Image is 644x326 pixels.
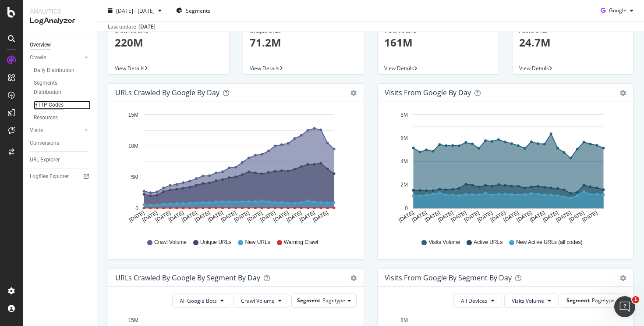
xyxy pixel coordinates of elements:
div: Overview [30,40,51,50]
text: [DATE] [463,210,481,223]
a: Logfiles Explorer [30,172,91,181]
div: LogAnalyzer [30,16,90,26]
a: Conversions [30,139,91,148]
text: 10M [128,143,138,149]
button: Visits Volume [504,294,559,308]
text: [DATE] [424,210,441,223]
svg: A chart. [385,108,623,230]
text: [DATE] [180,210,198,223]
span: Warning Crawl [284,239,318,246]
div: URLs Crawled by Google By Segment By Day [115,273,260,282]
text: 15M [128,112,138,118]
text: [DATE] [489,210,507,223]
text: [DATE] [437,210,454,223]
button: [DATE] - [DATE] [104,4,165,18]
span: Pagetype [592,297,615,304]
span: Visits Volume [512,297,544,305]
div: gear [620,275,626,281]
div: Daily Distribution [34,66,74,75]
div: gear [350,275,357,281]
span: Segments [186,7,210,14]
span: All Google Bots [180,297,217,305]
text: [DATE] [581,210,598,223]
text: 8M [400,112,408,118]
span: Segment [297,297,320,304]
p: 161M [384,35,492,50]
span: View Details [384,64,414,72]
div: Segments Distribution [34,79,82,97]
text: [DATE] [311,210,329,223]
div: Resources [34,113,58,122]
text: [DATE] [220,210,237,223]
span: All Devices [461,297,488,305]
text: 8M [400,317,408,323]
p: 24.7M [519,35,627,50]
text: [DATE] [397,210,415,223]
span: Crawl Volume [241,297,275,305]
span: View Details [250,64,280,72]
text: [DATE] [167,210,185,223]
div: URLs Crawled by Google by day [115,88,219,97]
div: [DATE] [138,23,156,31]
text: [DATE] [272,210,290,223]
text: [DATE] [141,210,159,223]
a: Resources [34,113,91,122]
text: [DATE] [568,210,585,223]
div: Visits from Google By Segment By Day [385,273,512,282]
text: [DATE] [298,210,316,223]
p: 220M [115,35,223,50]
button: Google [597,4,637,18]
text: [DATE] [246,210,264,223]
text: [DATE] [502,210,520,223]
div: Crawls [30,53,46,62]
text: [DATE] [450,210,467,223]
text: 15M [128,317,138,323]
text: [DATE] [207,210,224,223]
a: Segments Distribution [34,79,91,97]
text: 0 [135,205,138,211]
p: 71.2M [250,35,357,50]
iframe: Intercom live chat [614,296,635,317]
a: Daily Distribution [34,66,91,75]
span: Pagetype [322,297,345,304]
text: [DATE] [154,210,172,223]
div: URL Explorer [30,155,60,165]
text: [DATE] [410,210,428,223]
span: [DATE] - [DATE] [116,7,155,14]
span: Active URLs [474,239,502,246]
text: 4M [400,158,408,165]
button: Crawl Volume [234,294,289,308]
button: All Google Bots [172,294,231,308]
span: Google [609,7,626,14]
span: 1 [632,296,639,303]
a: HTTP Codes [34,100,91,110]
text: [DATE] [194,210,211,223]
text: [DATE] [555,210,573,223]
svg: A chart. [115,108,354,230]
a: URL Explorer [30,155,91,165]
text: 6M [400,135,408,141]
div: Conversions [30,139,59,148]
text: [DATE] [233,210,251,223]
span: New Active URLs (all codes) [516,239,582,246]
button: All Devices [453,294,502,308]
div: Visits [30,126,43,135]
a: Crawls [30,53,82,62]
div: Logfiles Explorer [30,172,69,181]
div: gear [350,90,357,96]
text: [DATE] [542,210,559,223]
div: HTTP Codes [34,100,64,110]
span: View Details [519,64,549,72]
text: [DATE] [476,210,494,223]
button: Segments [173,4,214,18]
text: [DATE] [529,210,546,223]
a: Visits [30,126,82,135]
div: Last update [108,23,156,31]
span: Segment [566,297,590,304]
text: [DATE] [259,210,277,223]
text: 5M [131,174,138,180]
text: [DATE] [286,210,303,223]
a: Overview [30,40,91,50]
